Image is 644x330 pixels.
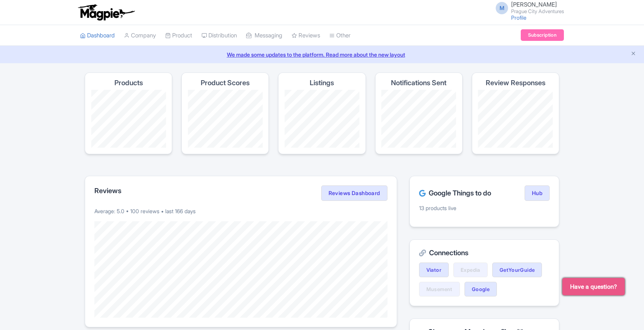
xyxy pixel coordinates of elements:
a: Other [329,25,351,46]
a: Musement [419,282,460,296]
h4: Listings [310,79,334,87]
h4: Notifications Sent [391,79,446,87]
h2: Connections [419,249,550,257]
a: Subscription [521,29,564,41]
a: We made some updates to the platform. Read more about the new layout [5,51,639,59]
a: Expedia [453,263,488,277]
h4: Review Responses [486,79,545,87]
button: Close announcement [631,50,636,59]
a: Product [165,25,192,46]
a: Google [465,282,497,296]
h4: Products [114,79,143,87]
h2: Reviews [94,187,121,195]
small: Prague City Adventures [511,9,564,14]
a: Viator [419,263,449,277]
a: Hub [525,185,550,201]
a: Dashboard [80,25,115,46]
p: Average: 5.0 • 100 reviews • last 166 days [94,207,387,215]
a: Company [124,25,156,46]
a: Messaging [246,25,282,46]
a: M [PERSON_NAME] Prague City Adventures [491,2,564,14]
span: Have a question? [570,282,617,291]
h4: Product Scores [201,79,250,87]
span: M [496,2,508,14]
a: GetYourGuide [492,263,542,277]
a: Reviews Dashboard [321,185,387,201]
a: Profile [511,14,527,21]
h2: Google Things to do [419,189,491,197]
p: 13 products live [419,204,550,212]
span: [PERSON_NAME] [511,1,557,8]
a: Reviews [292,25,320,46]
button: Have a question? [562,278,625,295]
a: Distribution [201,25,237,46]
img: logo-ab69f6fb50320c5b225c76a69d11143b.png [76,4,136,21]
